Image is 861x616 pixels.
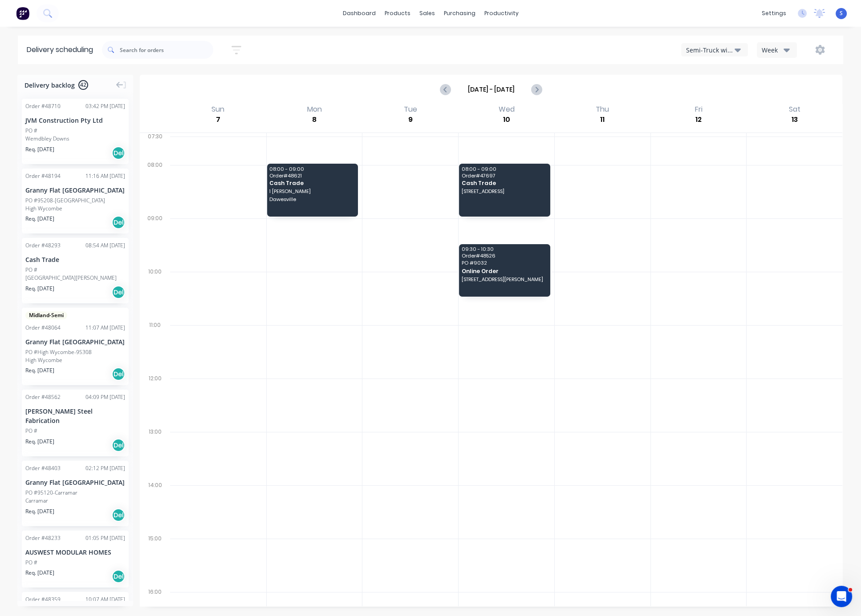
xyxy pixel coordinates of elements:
div: 10 [501,114,512,125]
span: 09:30 - 10:30 [462,246,547,252]
span: Req. [DATE] [25,569,54,577]
div: High Wycombe [25,356,125,364]
div: [GEOGRAPHIC_DATA][PERSON_NAME] [25,274,125,282]
div: 07:30 [140,131,170,160]
div: Sun [209,105,227,114]
div: 10:00 [140,266,170,320]
img: Factory [16,7,29,20]
div: High Wycombe [25,205,125,213]
div: Semi-Truck with Hiab [686,45,735,55]
div: Order # 48233 [25,534,61,542]
div: 8 [309,114,320,125]
div: settings [757,7,791,20]
iframe: Intercom live chat [831,586,852,607]
div: AUSWEST MODULAR HOMES [25,548,125,557]
div: PO # [25,127,37,135]
div: Granny Flat [GEOGRAPHIC_DATA] [25,478,125,487]
div: Order # 48710 [25,102,61,110]
span: Req. [DATE] [25,507,54,515]
div: Mon [305,105,325,114]
div: 10:07 AM [DATE] [85,596,125,604]
div: 11 [597,114,608,125]
div: 11:07 AM [DATE] [85,324,125,332]
span: Req. [DATE] [25,285,54,293]
div: Cash Trade [25,255,125,264]
div: Order # 48403 [25,464,61,472]
div: Order # 48064 [25,324,61,332]
div: 08:54 AM [DATE] [85,242,125,250]
div: Del [112,508,125,522]
div: PO #95120-Carramar [25,489,77,497]
div: 03:42 PM [DATE] [85,102,125,110]
div: [PERSON_NAME] Steel Fabrication [25,407,125,425]
div: PO # [25,559,37,567]
div: 13 [789,114,800,125]
div: 08:00 [140,160,170,213]
span: Midland-Semi [25,311,67,319]
span: Req. [DATE] [25,366,54,374]
div: JVM Construction Pty Ltd [25,116,125,125]
span: Req. [DATE] [25,145,54,153]
span: Cash Trade [269,180,355,186]
div: 13:00 [140,427,170,480]
div: Del [112,367,125,381]
div: Delivery scheduling [18,36,102,64]
div: Fri [692,105,705,114]
span: 08:00 - 09:00 [462,166,547,172]
div: Tue [401,105,420,114]
span: Online Order [462,268,547,274]
button: Semi-Truck with Hiab [681,43,748,56]
div: 7 [212,114,224,125]
a: dashboard [338,7,380,20]
div: Wemdbley Downs [25,135,125,143]
span: 08:00 - 09:00 [269,166,355,172]
div: Thu [593,105,612,114]
span: Order # 47697 [462,173,547,178]
span: [STREET_ADDRESS] [462,189,547,194]
span: Order # 48526 [462,253,547,258]
div: Wed [496,105,517,114]
div: 02:12 PM [DATE] [85,464,125,472]
div: productivity [480,7,523,20]
span: Delivery backlog [24,81,75,90]
div: 12 [693,114,704,125]
div: purchasing [439,7,480,20]
div: Granny Flat [GEOGRAPHIC_DATA] [25,337,125,346]
div: 14:00 [140,480,170,533]
span: Order # 48621 [269,173,355,178]
div: 04:09 PM [DATE] [85,393,125,401]
div: Del [112,286,125,299]
div: Del [112,439,125,452]
span: Req. [DATE] [25,438,54,446]
div: Order # 48562 [25,393,61,401]
div: 15:00 [140,533,170,587]
span: Dawesville [269,197,355,202]
div: PO #95208-[GEOGRAPHIC_DATA] [25,197,105,205]
span: 1 [PERSON_NAME] [269,189,355,194]
div: Del [112,216,125,229]
div: products [380,7,415,20]
div: 09:00 [140,213,170,266]
div: Del [112,570,125,583]
span: PO # 9032 [462,260,547,266]
div: Order # 48194 [25,172,61,180]
div: Granny Flat [GEOGRAPHIC_DATA] [25,185,125,195]
div: 11:16 AM [DATE] [85,172,125,180]
div: 11:00 [140,320,170,373]
span: Cash Trade [462,180,547,186]
div: PO #High Wycombe-95308 [25,348,92,356]
div: 01:05 PM [DATE] [85,534,125,542]
div: Carramar [25,497,125,505]
span: 42 [78,80,88,90]
div: 9 [405,114,416,125]
div: PO # [25,266,37,274]
div: Order # 48359 [25,596,61,604]
span: S [840,9,843,17]
div: PO # [25,427,37,435]
span: Req. [DATE] [25,215,54,223]
input: Search for orders [120,41,213,59]
div: 12:00 [140,373,170,427]
div: Del [112,146,125,160]
span: [STREET_ADDRESS][PERSON_NAME] [462,277,547,282]
div: sales [415,7,439,20]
